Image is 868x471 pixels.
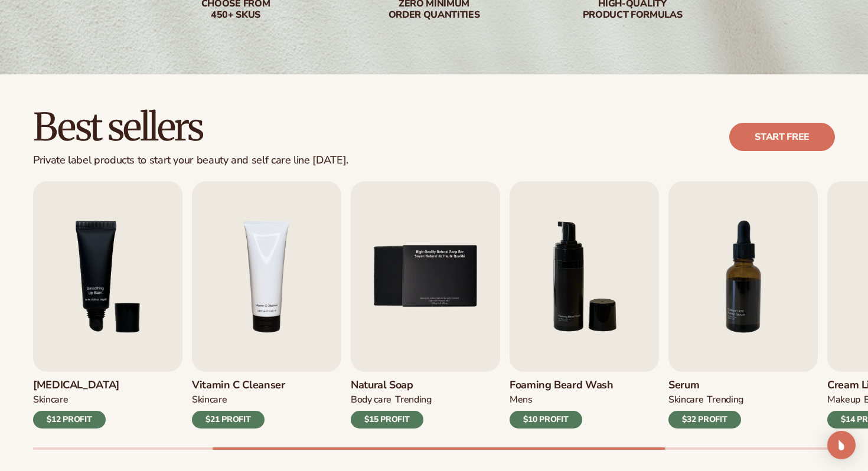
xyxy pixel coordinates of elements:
div: SKINCARE [668,394,703,406]
div: Open Intercom Messenger [827,431,856,459]
div: MAKEUP [827,394,860,406]
a: Start free [729,123,835,151]
a: 6 / 9 [510,181,659,429]
div: TRENDING [395,394,431,406]
h3: [MEDICAL_DATA] [33,379,119,392]
div: BODY Care [351,394,391,406]
a: 4 / 9 [192,181,341,429]
a: 7 / 9 [668,181,818,429]
div: $12 PROFIT [33,411,106,429]
h2: Best sellers [33,107,348,147]
div: Private label products to start your beauty and self care line [DATE]. [33,154,348,167]
div: $10 PROFIT [510,411,582,429]
div: $15 PROFIT [351,411,423,429]
div: mens [510,394,533,406]
div: SKINCARE [33,394,68,406]
div: $21 PROFIT [192,411,265,429]
div: Skincare [192,394,227,406]
h3: Vitamin C Cleanser [192,379,285,392]
div: $32 PROFIT [668,411,741,429]
a: 3 / 9 [33,181,182,429]
h3: Serum [668,379,743,392]
div: TRENDING [707,394,743,406]
a: 5 / 9 [351,181,500,429]
h3: Natural Soap [351,379,432,392]
h3: Foaming beard wash [510,379,614,392]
